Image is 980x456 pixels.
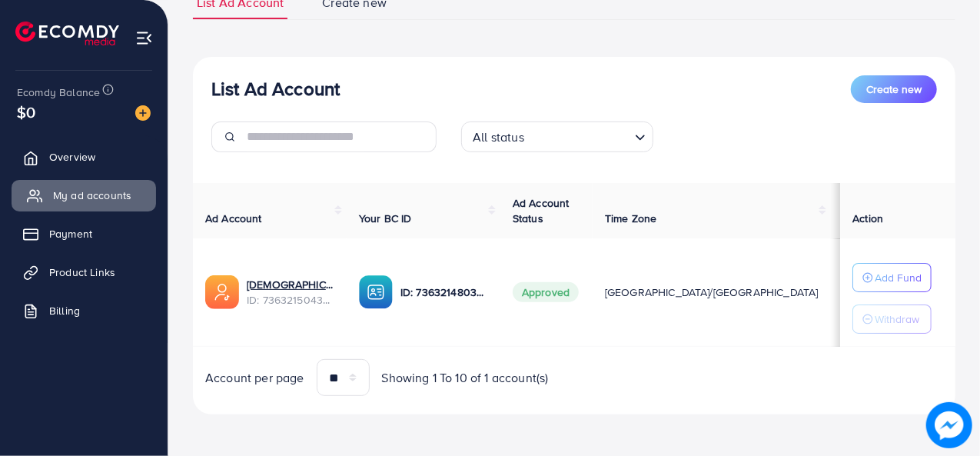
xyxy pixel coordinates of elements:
span: Ecomdy Balance [17,85,100,100]
span: Approved [513,282,579,302]
span: $0 [17,101,35,123]
img: menu [135,29,153,47]
img: image [135,105,151,121]
a: [DEMOGRAPHIC_DATA] [PERSON_NAME] ad [247,277,334,292]
p: Withdraw [875,310,919,328]
a: Overview [12,141,156,172]
a: My ad accounts [12,180,156,211]
h3: List Ad Account [211,78,340,100]
p: ID: 7363214803386777617 [400,283,488,301]
span: My ad accounts [53,188,131,203]
button: Create new [851,75,937,103]
a: Product Links [12,257,156,288]
a: Billing [12,295,156,326]
img: ic-ba-acc.ded83a64.svg [359,275,393,309]
span: Showing 1 To 10 of 1 account(s) [382,369,549,387]
span: Overview [49,149,95,165]
span: ID: 7363215043301015553 [247,292,334,308]
img: image [926,402,972,448]
a: Payment [12,218,156,249]
span: Action [852,211,883,226]
span: Ad Account Status [513,195,570,226]
span: [GEOGRAPHIC_DATA]/[GEOGRAPHIC_DATA] [605,285,819,300]
span: Product Links [49,265,115,280]
span: Time Zone [605,211,656,226]
img: logo [15,22,119,45]
span: Your BC ID [359,211,412,226]
button: Withdraw [852,305,932,334]
span: Billing [49,303,80,318]
div: <span class='underline'>Muslim shah EM ad</span></br>7363215043301015553 [247,277,334,308]
span: All status [470,126,527,148]
button: Add Fund [852,263,932,292]
img: ic-ads-acc.e4c84228.svg [205,275,239,309]
span: Payment [49,226,92,241]
input: Search for option [529,123,629,148]
p: Add Fund [875,268,922,287]
span: Account per page [205,369,304,387]
span: Create new [866,82,922,97]
div: Search for option [461,121,653,152]
span: Ad Account [205,211,262,226]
